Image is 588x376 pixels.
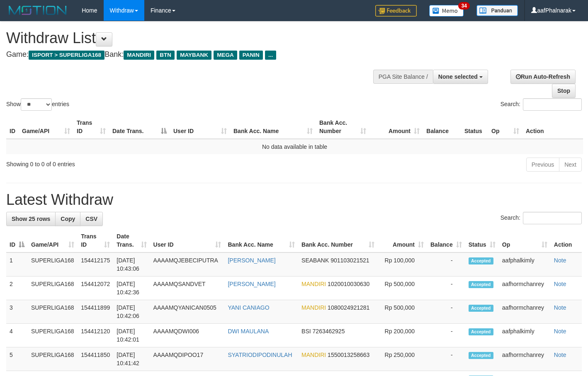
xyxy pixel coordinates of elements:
[438,73,478,80] span: None selected
[510,70,576,84] a: Run Auto-Refresh
[228,257,275,264] a: [PERSON_NAME]
[230,115,316,139] th: Bank Acc. Name: activate to sort column ascending
[469,305,493,312] span: Accepted
[523,98,582,111] input: Search:
[61,216,75,222] span: Copy
[499,347,551,371] td: aafhormchanrey
[6,324,28,347] td: 4
[552,84,576,98] a: Stop
[427,229,465,252] th: Balance: activate to sort column ascending
[378,252,427,277] td: Rp 100,000
[313,328,345,335] span: Copy 7263462925 to clipboard
[28,229,78,252] th: Game/API: activate to sort column ascending
[6,229,28,252] th: ID: activate to sort column descending
[378,229,427,252] th: Amount: activate to sort column ascending
[378,347,427,371] td: Rp 250,000
[73,115,109,139] th: Trans ID: activate to sort column ascending
[228,352,292,358] a: SYATRIODIPODINULAH
[228,281,275,287] a: [PERSON_NAME]
[6,192,582,208] h1: Latest Withdraw
[423,115,461,139] th: Balance
[150,229,225,252] th: User ID: activate to sort column ascending
[6,300,28,324] td: 3
[28,300,78,324] td: SUPERLIGA168
[150,300,225,324] td: AAAAMQYANICAN0505
[6,157,239,168] div: Showing 0 to 0 of 0 entries
[298,229,378,252] th: Bank Acc. Number: activate to sort column ascending
[113,252,150,277] td: [DATE] 10:43:06
[427,324,465,347] td: -
[501,98,582,111] label: Search:
[78,277,113,300] td: 154412072
[6,347,28,371] td: 5
[170,115,230,139] th: User ID: activate to sort column ascending
[499,277,551,300] td: aafhormchanrey
[458,2,469,10] span: 34
[12,216,50,222] span: Show 25 rows
[78,229,113,252] th: Trans ID: activate to sort column ascending
[156,51,175,60] span: BTN
[6,115,19,139] th: ID
[429,5,464,17] img: Button%20Memo.svg
[499,252,551,277] td: aafphalkimly
[301,328,311,335] span: BSI
[78,252,113,277] td: 154412175
[113,229,150,252] th: Date Trans.: activate to sort column ascending
[228,328,269,335] a: DWI MAULANA
[526,158,559,172] a: Previous
[224,229,298,252] th: Bank Acc. Name: activate to sort column ascending
[461,115,488,139] th: Status
[113,324,150,347] td: [DATE] 10:42:01
[554,352,566,358] a: Note
[469,257,493,264] span: Accepted
[113,347,150,371] td: [DATE] 10:41:42
[28,277,78,300] td: SUPERLIGA168
[328,281,369,287] span: Copy 1020010030630 to clipboard
[378,300,427,324] td: Rp 500,000
[214,51,237,60] span: MEGA
[6,51,384,59] h4: Game: Bank:
[427,347,465,371] td: -
[6,98,69,111] label: Show entries
[228,304,269,311] a: YANI CANIAGO
[476,5,518,16] img: panduan.png
[239,51,263,60] span: PANIN
[28,324,78,347] td: SUPERLIGA168
[469,352,493,359] span: Accepted
[113,300,150,324] td: [DATE] 10:42:06
[523,212,582,224] input: Search:
[6,252,28,277] td: 1
[375,5,417,17] img: Feedback.jpg
[265,51,276,60] span: ...
[6,139,583,154] td: No data available in table
[80,212,103,226] a: CSV
[501,212,582,224] label: Search:
[427,277,465,300] td: -
[469,281,493,288] span: Accepted
[499,229,551,252] th: Op: activate to sort column ascending
[427,252,465,277] td: -
[78,300,113,324] td: 154411899
[554,281,566,287] a: Note
[316,115,369,139] th: Bank Acc. Number: activate to sort column ascending
[301,257,329,264] span: SEABANK
[19,115,73,139] th: Game/API: activate to sort column ascending
[369,115,423,139] th: Amount: activate to sort column ascending
[499,324,551,347] td: aafphalkimly
[150,252,225,277] td: AAAAMQJEBECIPUTRA
[301,281,326,287] span: MANDIRI
[150,347,225,371] td: AAAAMQDIPOO17
[328,352,369,358] span: Copy 1550013258663 to clipboard
[554,328,566,335] a: Note
[330,257,369,264] span: Copy 901103021521 to clipboard
[55,212,80,226] a: Copy
[378,324,427,347] td: Rp 200,000
[150,277,225,300] td: AAAAMQSANDVET
[124,51,154,60] span: MANDIRI
[373,70,433,84] div: PGA Site Balance /
[6,212,56,226] a: Show 25 rows
[433,70,488,84] button: None selected
[78,324,113,347] td: 154412120
[113,277,150,300] td: [DATE] 10:42:36
[109,115,170,139] th: Date Trans.: activate to sort column descending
